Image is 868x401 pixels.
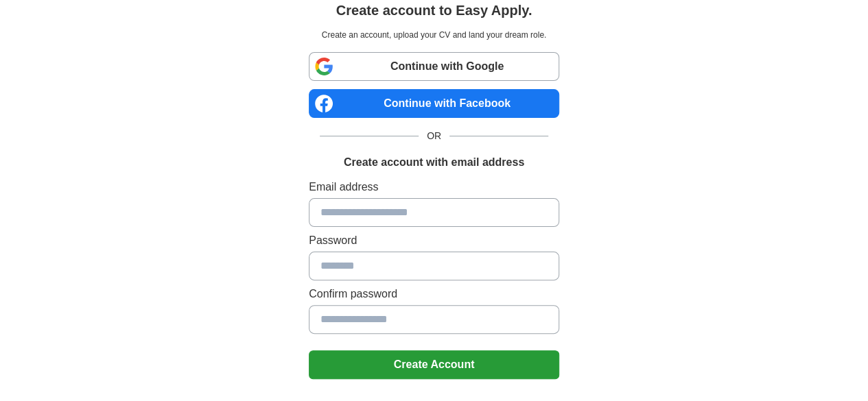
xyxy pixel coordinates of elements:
h1: Create account with email address [344,154,524,171]
button: Create Account [309,350,559,379]
span: OR [419,129,449,143]
p: Create an account, upload your CV and land your dream role. [312,29,556,41]
label: Confirm password [309,286,559,302]
a: Continue with Facebook [309,89,559,118]
a: Continue with Google [309,52,559,81]
label: Password [309,232,559,249]
label: Email address [309,179,559,195]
